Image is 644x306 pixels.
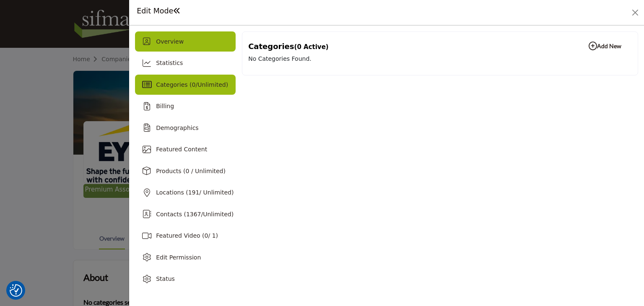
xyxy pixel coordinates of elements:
[156,168,226,174] span: Products (0 / Unlimited)
[156,254,201,261] span: Edit Permission
[156,275,175,282] span: Status
[589,42,621,50] b: Add New
[205,232,208,239] span: 0
[156,232,218,239] span: Featured Video ( / 1)
[188,189,200,196] span: 191
[589,42,597,50] i: Add New
[10,284,22,297] img: Revisit consent button
[156,60,183,66] span: Statistics
[156,103,174,109] span: Billing
[156,124,198,131] span: Demographics
[197,81,226,88] span: Unlimited
[203,211,231,218] span: Unlimited
[629,7,641,18] button: Close
[192,81,196,88] span: 0
[156,146,207,153] span: Featured Content
[578,38,632,54] button: Add New
[156,81,228,88] span: Categories ( / )
[248,41,329,52] p: Categories
[294,43,329,51] span: (0 Active)
[248,54,632,63] p: No Categories Found.
[137,7,181,16] h1: Edit Mode
[10,284,22,297] button: Consent Preferences
[156,189,234,196] span: Locations ( / Unlimited)
[156,38,184,45] span: Overview
[186,211,201,218] span: 1367
[156,211,234,218] span: Contacts ( / )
